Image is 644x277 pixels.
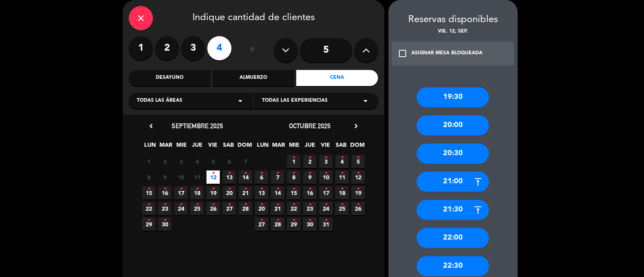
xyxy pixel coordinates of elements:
[287,202,300,215] span: 22
[158,186,171,199] span: 16
[398,49,407,58] i: check_box_outline_blank
[190,155,204,168] span: 4
[237,140,251,154] span: DOM
[260,198,263,211] i: •
[206,140,219,154] span: VIE
[341,198,343,211] i: •
[190,140,204,154] span: JUE
[196,198,198,211] i: •
[308,214,311,227] i: •
[163,214,166,227] i: •
[351,202,365,215] span: 26
[335,202,349,215] span: 25
[147,122,155,130] i: chevron_left
[417,228,489,248] div: 22:00
[255,202,268,215] span: 20
[276,214,279,227] i: •
[142,202,155,215] span: 22
[324,151,327,164] i: •
[417,87,489,107] div: 19:30
[147,214,150,227] i: •
[212,183,215,195] i: •
[292,167,295,180] i: •
[287,186,300,199] span: 15
[196,183,198,195] i: •
[206,155,220,168] span: 5
[319,170,332,184] span: 10
[308,198,311,211] i: •
[244,198,247,211] i: •
[319,217,332,231] span: 31
[158,202,171,215] span: 23
[180,183,182,195] i: •
[239,186,252,199] span: 21
[287,140,301,154] span: MIE
[308,183,311,195] i: •
[357,151,359,164] i: •
[351,155,365,168] span: 5
[308,151,311,164] i: •
[143,140,157,154] span: LUN
[206,202,220,215] span: 26
[303,170,316,184] span: 9
[287,155,300,168] span: 1
[357,167,359,180] i: •
[303,217,316,231] span: 30
[223,170,236,184] span: 13
[324,214,327,227] i: •
[175,140,188,154] span: MIE
[174,155,188,168] span: 3
[271,217,284,231] span: 28
[361,96,370,106] i: arrow_drop_down
[335,186,349,199] span: 18
[271,202,284,215] span: 21
[239,155,252,168] span: 7
[129,6,378,30] div: Indique cantidad de clientes
[255,170,268,184] span: 6
[213,70,294,86] div: Almuerzo
[158,217,171,231] span: 30
[276,167,279,180] i: •
[163,198,166,211] i: •
[147,183,150,195] i: •
[292,214,295,227] i: •
[271,186,284,199] span: 14
[303,202,316,215] span: 23
[142,186,155,199] span: 15
[190,202,204,215] span: 25
[319,155,332,168] span: 3
[357,183,359,195] i: •
[289,122,330,130] span: octubre 2025
[388,28,518,36] div: vie. 12, sep.
[181,36,205,60] label: 3
[212,167,215,180] i: •
[142,155,155,168] span: 1
[255,186,268,199] span: 13
[303,186,316,199] span: 16
[142,217,155,231] span: 29
[308,167,311,180] i: •
[174,202,188,215] span: 24
[155,36,179,60] label: 2
[159,140,172,154] span: MAR
[417,144,489,164] div: 20:30
[417,200,489,220] div: 21:30
[260,167,263,180] i: •
[171,122,223,130] span: septiembre 2025
[287,170,300,184] span: 8
[235,96,245,106] i: arrow_drop_down
[341,151,343,164] i: •
[417,256,489,276] div: 22:30
[207,36,231,60] label: 4
[411,49,483,57] div: ASIGNAR MESA BLOQUEADA
[341,167,343,180] i: •
[341,183,343,195] i: •
[239,170,252,184] span: 14
[417,172,489,192] div: 21:00
[324,198,327,211] i: •
[244,167,247,180] i: •
[292,198,295,211] i: •
[276,183,279,195] i: •
[228,183,231,195] i: •
[223,186,236,199] span: 20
